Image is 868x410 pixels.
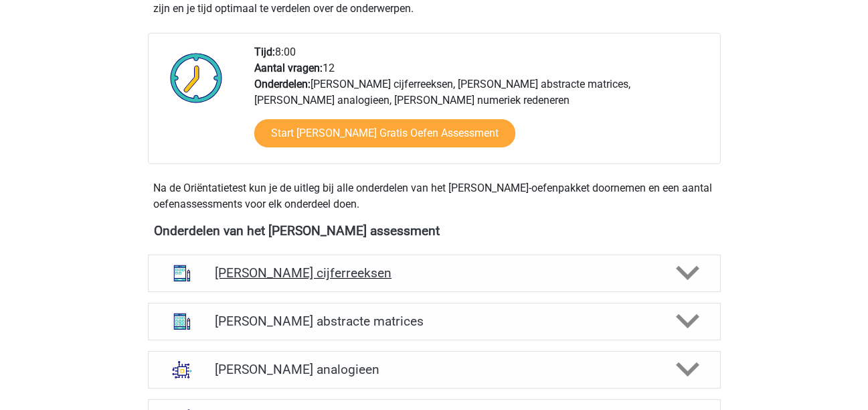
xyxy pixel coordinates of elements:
img: abstracte matrices [165,304,199,339]
a: Start [PERSON_NAME] Gratis Oefen Assessment [254,119,515,147]
b: Onderdelen: [254,78,311,90]
b: Tijd: [254,46,275,58]
b: Aantal vragen: [254,62,323,74]
a: analogieen [PERSON_NAME] analogieen [143,351,726,389]
h4: [PERSON_NAME] cijferreeksen [215,265,653,281]
img: analogieen [165,352,199,387]
h4: [PERSON_NAME] analogieen [215,362,653,377]
div: Na de Oriëntatietest kun je de uitleg bij alle onderdelen van het [PERSON_NAME]-oefenpakket doorn... [148,180,721,212]
div: 8:00 12 [PERSON_NAME] cijferreeksen, [PERSON_NAME] abstracte matrices, [PERSON_NAME] analogieen, ... [244,44,719,163]
h4: Onderdelen van het [PERSON_NAME] assessment [154,223,715,238]
a: cijferreeksen [PERSON_NAME] cijferreeksen [143,255,726,292]
img: Klok [163,44,230,111]
a: abstracte matrices [PERSON_NAME] abstracte matrices [143,303,726,340]
img: cijferreeksen [165,256,199,291]
h4: [PERSON_NAME] abstracte matrices [215,314,653,329]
